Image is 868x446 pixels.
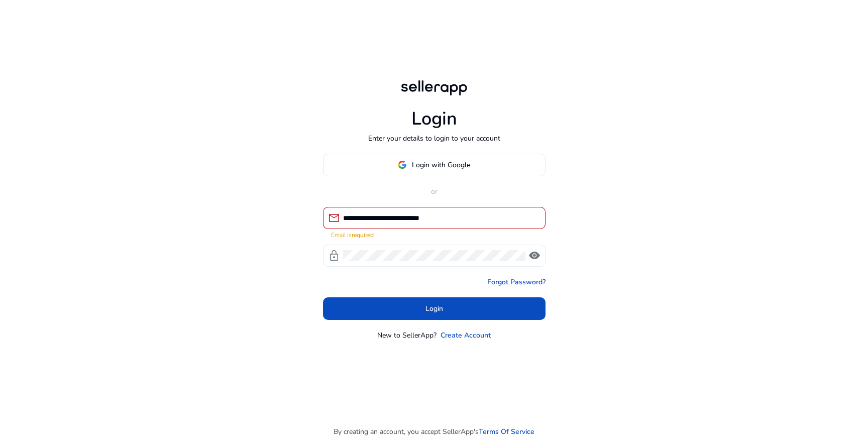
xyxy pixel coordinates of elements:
a: Terms Of Service [479,426,534,437]
button: Login [323,297,546,320]
span: visibility [528,250,540,262]
h1: Login [411,108,457,130]
span: lock [328,250,340,262]
strong: required [352,231,374,239]
img: google-logo.svg [398,160,407,169]
span: Login with Google [412,160,470,170]
a: Create Account [441,330,491,341]
span: Login [425,303,443,314]
p: New to SellerApp? [377,330,437,341]
a: Forgot Password? [487,277,546,287]
span: mail [328,212,340,224]
p: or [323,186,546,197]
button: Login with Google [323,154,546,176]
mat-error: Email is [331,229,537,240]
p: Enter your details to login to your account [368,133,500,144]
